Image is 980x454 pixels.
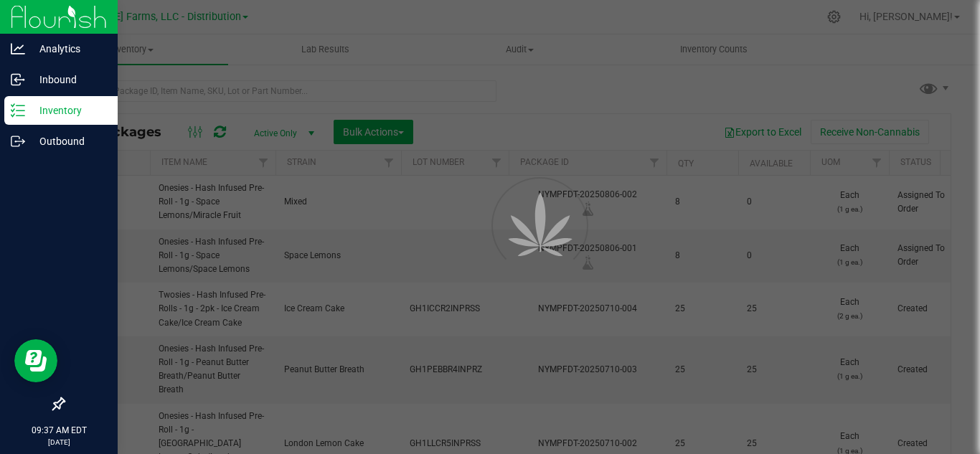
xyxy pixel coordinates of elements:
[11,134,25,148] inline-svg: Outbound
[11,42,25,56] inline-svg: Analytics
[25,102,111,119] p: Inventory
[6,424,111,437] p: 09:37 AM EDT
[14,339,57,382] iframe: Resource center
[25,133,111,150] p: Outbound
[11,72,25,87] inline-svg: Inbound
[25,40,111,57] p: Analytics
[25,71,111,88] p: Inbound
[6,437,111,448] p: [DATE]
[11,103,25,118] inline-svg: Inventory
